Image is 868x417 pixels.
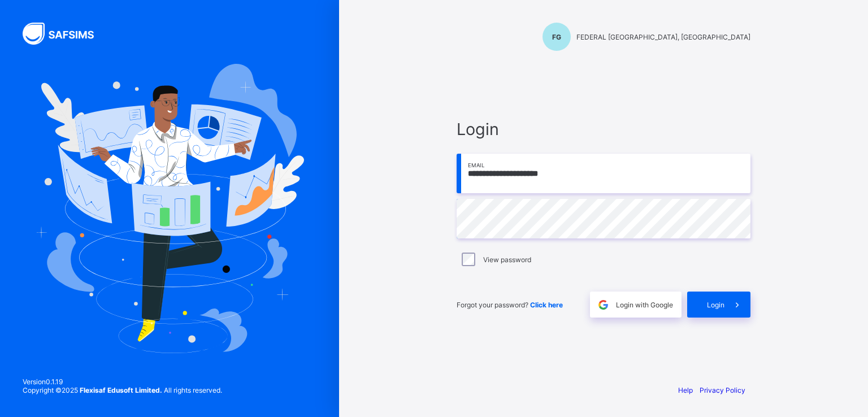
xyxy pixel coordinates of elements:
span: FG [552,33,561,41]
span: Copyright © 2025 All rights reserved. [23,386,222,394]
strong: Flexisaf Edusoft Limited. [80,386,162,394]
a: Help [678,386,693,394]
span: Login with Google [616,301,673,309]
img: google.396cfc9801f0270233282035f929180a.svg [597,298,610,311]
span: FEDERAL [GEOGRAPHIC_DATA], [GEOGRAPHIC_DATA] [576,33,750,41]
span: Forgot your password? [457,301,563,309]
span: Login [457,119,750,139]
a: Privacy Policy [700,386,745,394]
img: SAFSIMS Logo [23,23,107,45]
label: View password [483,255,531,264]
img: Hero Image [35,64,304,353]
a: Click here [530,301,563,309]
span: Login [707,301,724,309]
span: Version 0.1.19 [23,377,222,386]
